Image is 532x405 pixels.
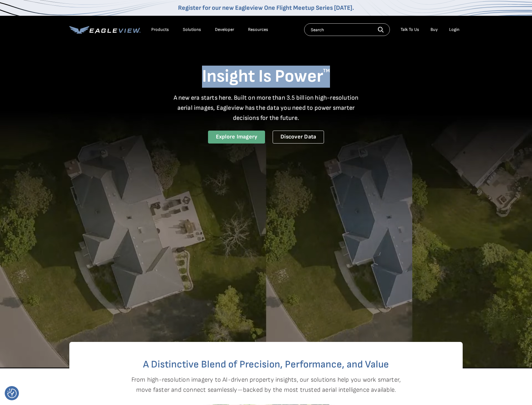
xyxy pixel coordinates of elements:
div: Resources [248,27,268,32]
p: A new era starts here. Built on more than 3.5 billion high-resolution aerial images, Eagleview ha... [170,93,362,123]
a: Discover Data [273,131,324,144]
button: Consent Preferences [7,389,17,398]
img: Revisit consent button [7,389,17,398]
div: Login [449,27,460,32]
div: Solutions [183,27,201,32]
h1: Insight Is Power [69,66,463,88]
a: Buy [431,27,438,32]
div: Talk To Us [401,27,419,32]
a: Register for our new Eagleview One Flight Meetup Series [DATE]. [178,4,354,12]
input: Search [304,23,390,36]
sup: TM [323,68,330,74]
div: Products [151,27,169,32]
a: Developer [215,27,234,32]
a: Explore Imagery [208,131,265,144]
p: From high-resolution imagery to AI-driven property insights, our solutions help you work smarter,... [131,375,401,395]
h2: A Distinctive Blend of Precision, Performance, and Value [95,360,437,370]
